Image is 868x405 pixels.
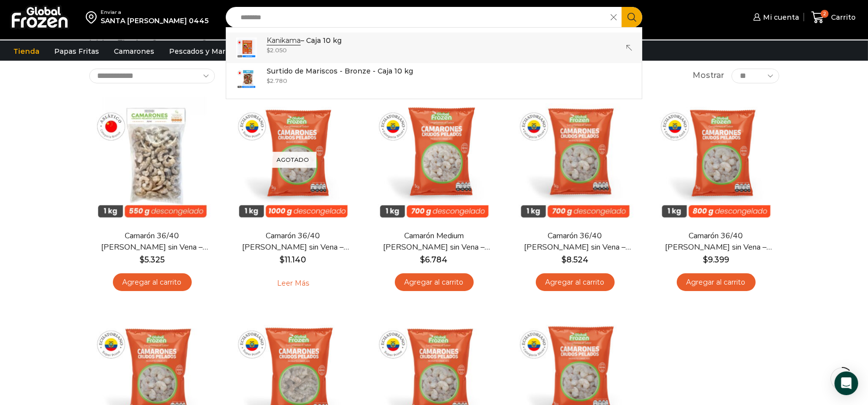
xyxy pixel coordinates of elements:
[270,151,316,168] p: Agotado
[622,7,642,28] button: Search button
[95,230,208,253] a: Camarón 36/40 [PERSON_NAME] sin Vena – Bronze – Caja 10 kg
[677,273,756,292] a: Agregar al carrito: “Camarón 36/40 Crudo Pelado sin Vena - Gold - Caja 10 kg”
[267,77,287,84] bdi: 2.780
[226,33,642,63] a: Kanikama– Caja 10 kg $2.050
[821,10,829,18] span: 2
[703,255,708,264] span: $
[226,63,642,94] a: Surtido de Mariscos - Bronze - Caja 10 kg $2.780
[101,16,208,26] div: SANTA [PERSON_NAME] 0445
[262,273,324,294] a: Leé más sobre “Camarón 36/40 Crudo Pelado sin Vena - Super Prime - Caja 10 kg”
[49,42,104,61] a: Papas Fritas
[518,230,631,253] a: Camarón 36/40 [PERSON_NAME] sin Vena – Silver – Caja 10 kg
[751,7,799,27] a: Mi cuenta
[113,273,192,292] a: Agregar al carrito: “Camarón 36/40 Crudo Pelado sin Vena - Bronze - Caja 10 kg”
[267,36,301,45] strong: Kanikama
[109,42,159,61] a: Camarones
[139,255,144,264] span: $
[267,46,270,54] span: $
[536,273,615,292] a: Agregar al carrito: “Camarón 36/40 Crudo Pelado sin Vena - Silver - Caja 10 kg”
[164,42,248,61] a: Pescados y Mariscos
[693,70,724,81] span: Mostrar
[236,230,349,253] a: Camarón 36/40 [PERSON_NAME] sin Vena – Super Prime – Caja 10 kg
[377,230,490,253] a: Camarón Medium [PERSON_NAME] sin Vena – Silver – Caja 10 kg
[561,255,566,264] span: $
[89,69,215,83] select: Pedido de la tienda
[139,255,165,264] bdi: 5.325
[829,12,856,22] span: Carrito
[420,255,425,264] span: $
[267,77,270,84] span: $
[267,46,287,54] bdi: 2.050
[267,66,413,76] p: Surtido de Mariscos - Bronze - Caja 10 kg
[420,255,448,264] bdi: 6.784
[561,255,589,264] bdi: 8.524
[280,255,285,264] span: $
[834,371,858,395] div: Open Intercom Messenger
[280,255,307,264] bdi: 11.140
[809,6,858,29] a: 2 Carrito
[703,255,729,264] bdi: 9.399
[659,230,772,253] a: Camarón 36/40 [PERSON_NAME] sin Vena – Gold – Caja 10 kg
[101,9,208,16] div: Enviar a
[86,9,101,26] img: address-field-icon.svg
[395,273,474,292] a: Agregar al carrito: “Camarón Medium Crudo Pelado sin Vena - Silver - Caja 10 kg”
[8,42,44,61] a: Tienda
[267,35,342,46] p: – Caja 10 kg
[761,12,799,22] span: Mi cuenta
